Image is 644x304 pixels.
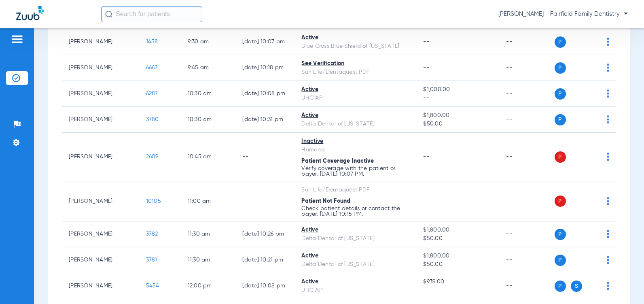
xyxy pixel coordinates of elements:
td: [DATE] 10:08 PM [236,273,295,299]
div: UHC API [301,286,410,295]
div: Sun Life/Dentaquest PDF [301,186,410,194]
span: 1458 [146,39,158,45]
img: group-dot-blue.svg [607,153,609,161]
span: $50.00 [423,260,493,269]
td: [DATE] 10:08 PM [236,81,295,107]
span: P [555,255,566,266]
input: Search for patients [101,6,202,22]
td: 11:00 AM [181,181,236,221]
span: P [555,281,566,292]
td: -- [500,247,554,273]
span: $1,800.00 [423,111,493,120]
div: Blue Cross Blue Shield of [US_STATE] [301,42,410,51]
div: Active [301,278,410,286]
span: -- [423,65,429,70]
td: -- [500,133,554,181]
div: See Verification [301,60,410,68]
span: 6287 [146,91,158,96]
span: 5454 [146,283,159,289]
div: Delta Dental of [US_STATE] [301,260,410,269]
span: P [555,151,566,163]
td: 11:30 AM [181,221,236,247]
td: -- [500,221,554,247]
td: 10:30 AM [181,107,236,133]
td: [PERSON_NAME] [62,81,140,107]
td: -- [236,133,295,181]
p: Verify coverage with the patient or payer. [DATE] 10:07 PM. [301,166,410,177]
span: 6663 [146,65,158,70]
td: [PERSON_NAME] [62,181,140,221]
div: Delta Dental of [US_STATE] [301,234,410,243]
span: $1,800.00 [423,226,493,234]
span: 10105 [146,198,161,204]
iframe: Chat Widget [604,265,644,304]
span: $50.00 [423,120,493,128]
div: Active [301,226,410,234]
span: 3782 [146,231,158,237]
img: group-dot-blue.svg [607,89,609,98]
span: P [555,88,566,100]
td: [PERSON_NAME] [62,273,140,299]
td: 11:30 AM [181,247,236,273]
p: Check patient details or contact the payer. [DATE] 10:15 PM. [301,206,410,217]
div: Delta Dental of [US_STATE] [301,120,410,128]
div: Active [301,85,410,94]
td: [DATE] 10:18 PM [236,55,295,81]
td: -- [500,81,554,107]
span: 3781 [146,257,157,263]
span: [PERSON_NAME] - Fairfield Family Dentistry [498,10,628,18]
div: Active [301,252,410,260]
img: group-dot-blue.svg [607,256,609,264]
td: [DATE] 10:07 PM [236,29,295,55]
td: [PERSON_NAME] [62,29,140,55]
td: 12:00 PM [181,273,236,299]
img: group-dot-blue.svg [607,64,609,72]
td: 10:45 AM [181,133,236,181]
img: group-dot-blue.svg [607,197,609,205]
td: -- [500,181,554,221]
img: group-dot-blue.svg [607,115,609,123]
td: [DATE] 10:26 PM [236,221,295,247]
td: -- [236,181,295,221]
div: Sun Life/Dentaquest PDF [301,68,410,77]
span: S [571,281,582,292]
span: P [555,36,566,48]
span: Patient Coverage Inactive [301,158,374,164]
td: 9:45 AM [181,55,236,81]
span: $939.00 [423,278,493,286]
td: 10:30 AM [181,81,236,107]
div: Inactive [301,137,410,146]
td: [PERSON_NAME] [62,133,140,181]
span: 2609 [146,154,159,159]
td: 9:30 AM [181,29,236,55]
span: $1,000.00 [423,85,493,94]
td: [DATE] 10:21 PM [236,247,295,273]
div: Active [301,34,410,42]
td: -- [500,29,554,55]
td: -- [500,107,554,133]
td: [PERSON_NAME] [62,247,140,273]
span: -- [423,198,429,204]
img: group-dot-blue.svg [607,38,609,46]
span: $1,800.00 [423,252,493,260]
span: 3780 [146,117,159,122]
img: Zuub Logo [16,6,44,20]
span: -- [423,94,493,102]
td: [DATE] 10:31 PM [236,107,295,133]
span: P [555,114,566,125]
span: P [555,196,566,207]
div: UHC API [301,94,410,102]
img: Search Icon [105,11,112,18]
div: Active [301,111,410,120]
span: -- [423,154,429,159]
td: -- [500,55,554,81]
td: [PERSON_NAME] [62,221,140,247]
td: [PERSON_NAME] [62,55,140,81]
img: group-dot-blue.svg [607,230,609,238]
span: $50.00 [423,234,493,243]
span: P [555,229,566,240]
img: hamburger-icon [11,34,23,44]
span: Patient Not Found [301,198,350,204]
td: -- [500,273,554,299]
